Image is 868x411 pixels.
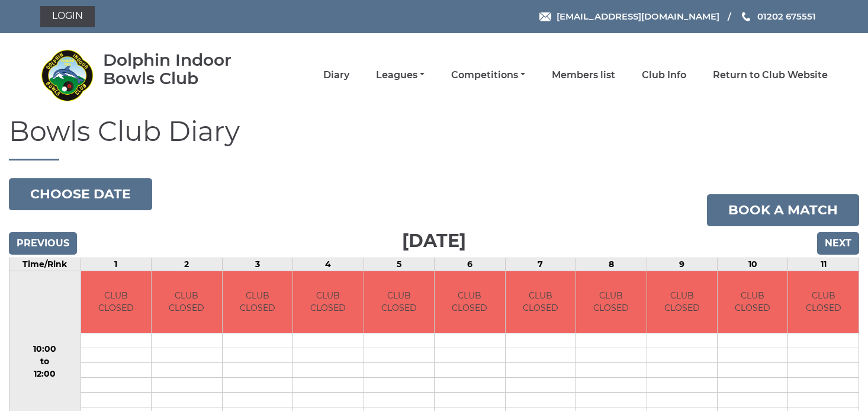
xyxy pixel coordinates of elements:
[647,271,717,333] td: CLUB CLOSED
[81,271,151,333] td: CLUB CLOSED
[557,11,719,22] span: [EMAIL_ADDRESS][DOMAIN_NAME]
[103,51,266,88] div: Dolphin Indoor Bowls Club
[81,258,151,271] td: 1
[152,271,221,333] td: CLUB CLOSED
[223,271,292,333] td: CLUB CLOSED
[788,258,859,271] td: 11
[451,69,525,82] a: Competitions
[647,258,717,271] td: 9
[505,258,576,271] td: 7
[718,258,788,271] td: 10
[707,194,859,226] a: Book a match
[9,117,859,160] h1: Bowls Club Diary
[718,271,787,333] td: CLUB CLOSED
[40,6,95,27] a: Login
[552,69,615,82] a: Members list
[506,271,576,333] td: CLUB CLOSED
[713,69,828,82] a: Return to Club Website
[576,271,646,333] td: CLUB CLOSED
[539,9,719,23] a: Email [EMAIL_ADDRESS][DOMAIN_NAME]
[435,271,504,333] td: CLUB CLOSED
[788,271,859,333] td: CLUB CLOSED
[757,11,816,22] span: 01202 675551
[817,232,859,255] input: Next
[9,258,81,271] td: Time/Rink
[576,258,647,271] td: 8
[293,258,364,271] td: 4
[742,12,750,21] img: Phone us
[435,258,505,271] td: 6
[364,271,434,333] td: CLUB CLOSED
[222,258,292,271] td: 3
[293,271,363,333] td: CLUB CLOSED
[539,12,551,21] img: Email
[740,9,816,23] a: Phone us 01202 675551
[364,258,434,271] td: 5
[9,178,152,210] button: Choose date
[40,49,94,102] img: Dolphin Indoor Bowls Club
[323,69,349,82] a: Diary
[9,232,77,255] input: Previous
[642,69,686,82] a: Club Info
[376,69,425,82] a: Leagues
[152,258,222,271] td: 2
